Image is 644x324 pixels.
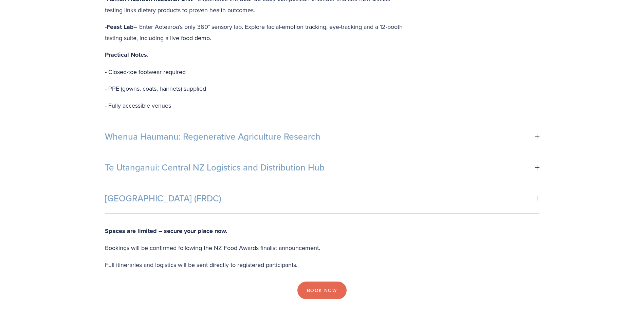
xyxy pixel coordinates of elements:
[105,242,539,253] p: Bookings will be confirmed following the NZ Food Awards finalist announcement.
[105,131,535,142] span: Whenua Haumanu: Regenerative Agriculture Research
[105,49,409,60] p: :
[107,22,134,31] strong: Feast Lab
[105,162,535,173] span: Te Utanganui: Central NZ Logistics and Distribution Hub
[105,227,227,235] strong: Spaces are limited – secure your place now.
[105,183,539,214] button: [GEOGRAPHIC_DATA] (FRDC)
[105,21,409,43] p: - – Enter Aotearoa’s only 360° sensory lab. Explore facial-emotion tracking, eye-tracking and a 1...
[105,67,409,77] p: - Closed-toe footwear required
[105,193,535,203] span: [GEOGRAPHIC_DATA] (FRDC)
[105,100,409,111] p: - Fully accessible venues
[297,282,347,299] a: Book Now
[105,83,409,94] p: - PPE (gowns, coats, hairnets) supplied
[105,121,539,152] button: Whenua Haumanu: Regenerative Agriculture Research
[105,259,539,270] p: Full itineraries and logistics will be sent directly to registered participants.
[105,152,539,183] button: Te Utanganui: Central NZ Logistics and Distribution Hub
[105,50,147,59] strong: Practical Notes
